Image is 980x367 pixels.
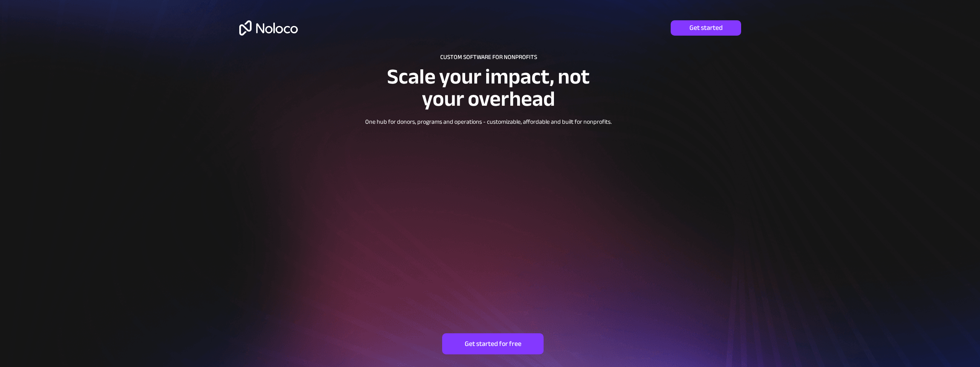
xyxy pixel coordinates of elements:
span: CUSTOM SOFTWARE FOR NONPROFITS [440,51,537,63]
a: Get started [671,20,741,36]
a: Get started for free [442,333,544,354]
span: Scale your impact, not your overhead [387,57,590,119]
span: Get started for free [442,340,544,348]
span: Get started [671,24,741,32]
span: One hub for donors, programs and operations - customizable, affordable and built for nonprofits. [365,116,612,128]
iframe: Nonprofit template - interactive demo [321,131,651,308]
